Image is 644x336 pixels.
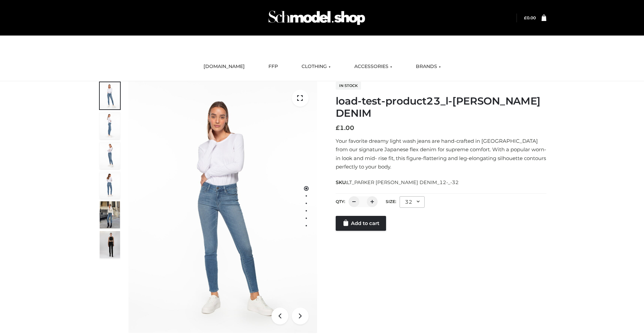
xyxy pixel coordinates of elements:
[100,231,120,258] img: 49df5f96394c49d8b5cbdcda3511328a.HD-1080p-2.5Mbps-49301101_thumbnail.jpg
[400,196,425,208] div: 32
[100,201,120,228] img: Bowery-Skinny_Cove-1.jpg
[524,15,536,20] a: £0.00
[100,82,120,109] img: 2001KLX-Ava-skinny-cove-1-scaled_9b141654-9513-48e5-b76c-3dc7db129200.jpg
[100,112,120,139] img: 2001KLX-Ava-skinny-cove-4-scaled_4636a833-082b-4702-abec-fd5bf279c4fc.jpg
[266,4,367,31] img: Schmodel Admin 964
[349,59,397,74] a: ACCESSORIES
[198,59,250,74] a: [DOMAIN_NAME]
[336,216,386,231] a: Add to cart
[411,59,446,74] a: BRANDS
[100,172,120,199] img: 2001KLX-Ava-skinny-cove-2-scaled_32c0e67e-5e94-449c-a916-4c02a8c03427.jpg
[336,95,546,119] h1: load-test-product23_l-[PERSON_NAME] DENIM
[336,82,361,90] span: In stock
[263,59,283,74] a: FFP
[524,15,527,20] span: £
[524,15,536,20] bdi: 0.00
[336,124,340,132] span: £
[347,179,459,185] span: LT_PARKER [PERSON_NAME] DENIM_12-_-32
[296,59,336,74] a: CLOTHING
[336,199,345,204] label: QTY:
[336,137,546,171] p: Your favorite dreamy light wash jeans are hand-crafted in [GEOGRAPHIC_DATA] from our signature Ja...
[386,199,396,204] label: Size:
[336,124,354,132] bdi: 1.00
[336,178,459,186] span: SKU:
[128,81,317,333] img: 2001KLX-Ava-skinny-cove-1-scaled_9b141654-9513-48e5-b76c-3dc7db129200
[100,142,120,169] img: 2001KLX-Ava-skinny-cove-3-scaled_eb6bf915-b6b9-448f-8c6c-8cabb27fd4b2.jpg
